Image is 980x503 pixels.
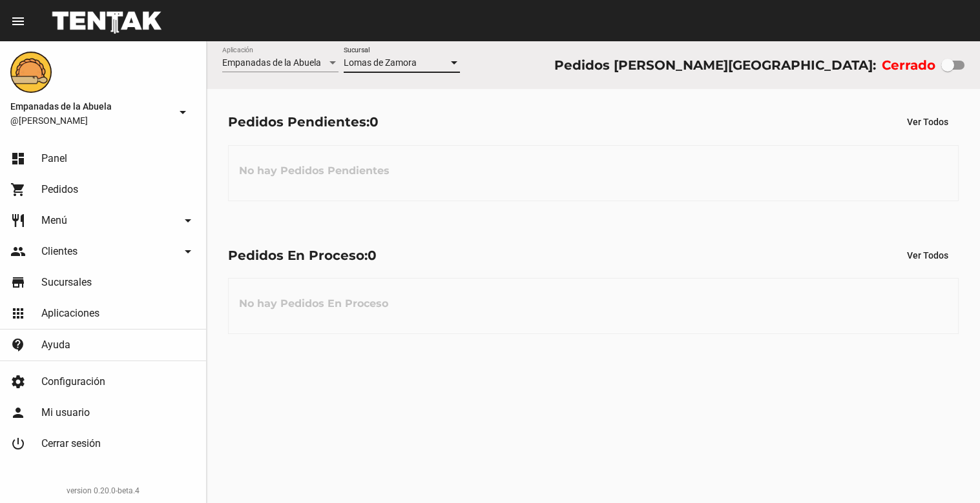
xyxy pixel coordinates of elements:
mat-icon: power_settings_new [10,436,26,451]
mat-icon: menu [10,14,26,29]
mat-icon: arrow_drop_down [175,104,191,120]
button: Ver Todos [897,110,959,133]
mat-icon: settings [10,374,26,390]
div: Pedidos En Proceso: [228,245,377,266]
span: Pedidos [41,183,78,196]
span: Sucursales [41,276,92,289]
button: Ver Todos [897,244,959,267]
span: Configuración [41,375,105,388]
mat-icon: restaurant [10,213,26,228]
img: f0136945-ed32-4f7c-91e3-a375bc4bb2c5.png [10,52,52,93]
span: Mi usuario [41,406,90,419]
mat-icon: contact_support [10,337,26,353]
mat-icon: shopping_cart [10,182,26,197]
span: 0 [368,248,377,263]
h3: No hay Pedidos En Proceso [229,284,399,323]
span: @[PERSON_NAME] [10,114,170,127]
div: version 0.20.0-beta.4 [10,484,196,497]
span: Panel [41,152,67,165]
label: Cerrado [882,55,935,75]
mat-icon: dashboard [10,151,26,166]
span: Ayuda [41,339,70,351]
mat-icon: people [10,244,26,259]
span: Ver Todos [907,250,948,261]
span: Menú [41,214,67,227]
span: Aplicaciones [41,307,99,320]
div: Pedidos Pendientes: [228,112,379,132]
h3: No hay Pedidos Pendientes [229,152,400,190]
span: Clientes [41,245,78,258]
span: Lomas de Zamora [344,57,417,68]
span: Cerrar sesión [41,437,101,450]
span: Ver Todos [907,117,948,127]
mat-icon: store [10,275,26,290]
span: Empanadas de la Abuela [222,57,321,68]
span: Empanadas de la Abuela [10,99,170,114]
mat-icon: apps [10,306,26,321]
mat-icon: arrow_drop_down [180,213,196,228]
span: 0 [370,114,379,130]
div: Pedidos [PERSON_NAME][GEOGRAPHIC_DATA]: [554,55,876,75]
mat-icon: arrow_drop_down [180,244,196,259]
mat-icon: person [10,405,26,420]
iframe: chat widget [926,451,967,490]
